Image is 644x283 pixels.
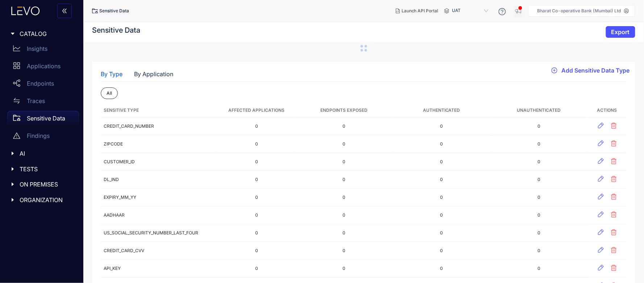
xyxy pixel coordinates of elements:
[57,4,72,18] button: double-left
[295,118,393,135] td: 0
[62,8,67,15] span: double-left
[13,97,20,104] span: swap
[101,224,217,242] td: US_SOCIAL_SECURITY_NUMBER_LAST_FOUR
[393,189,490,206] td: 0
[7,128,79,146] a: Findings
[490,118,588,135] td: 0
[27,45,47,52] p: Insights
[393,135,490,153] td: 0
[101,103,217,118] th: Sensitive Type
[27,80,54,87] p: Endpoints
[101,171,217,189] td: DL_IND
[4,192,79,208] div: ORGANIZATION
[4,161,79,177] div: TESTS
[552,67,557,74] span: plus-circle
[217,224,295,242] td: 0
[393,242,490,260] td: 0
[10,197,15,202] span: caret-right
[490,224,588,242] td: 0
[20,181,73,188] span: ON PREMISES
[13,132,20,139] span: warning
[217,242,295,260] td: 0
[393,171,490,189] td: 0
[295,171,393,189] td: 0
[588,103,627,118] th: Actions
[92,26,140,34] h4: Sensitive Data
[134,71,173,77] div: By Application
[10,167,15,172] span: caret-right
[393,260,490,278] td: 0
[393,153,490,171] td: 0
[10,31,15,36] span: caret-right
[7,76,79,94] a: Endpoints
[295,153,393,171] td: 0
[27,63,61,69] p: Applications
[7,94,79,111] a: Traces
[402,8,439,13] span: Launch API Portal
[295,206,393,224] td: 0
[217,206,295,224] td: 0
[295,189,393,206] td: 0
[4,177,79,192] div: ON PREMISES
[217,103,295,118] th: Affected Applications
[295,103,393,118] th: Endpoints Exposed
[7,41,79,59] a: Insights
[107,91,112,96] span: All
[611,29,630,35] span: Export
[20,166,73,172] span: TESTS
[101,260,217,278] td: API_KEY
[393,224,490,242] td: 0
[101,242,217,260] td: CREDIT_CARD_CVV
[217,135,295,153] td: 0
[295,135,393,153] td: 0
[4,146,79,161] div: AI
[452,5,490,17] span: UAT
[101,189,217,206] td: EXPIRY_MM_YY
[10,151,15,156] span: caret-right
[537,8,621,13] p: Bharat Co-operative Bank (Mumbai) Ltd
[490,189,588,206] td: 0
[490,135,588,153] td: 0
[393,206,490,224] td: 0
[393,118,490,135] td: 0
[295,242,393,260] td: 0
[101,118,217,135] td: CREDIT_CARD_NUMBER
[101,71,122,77] div: By Type
[101,87,118,99] button: All
[490,260,588,278] td: 0
[546,65,635,77] button: plus-circleAdd Sensitive Data Type
[217,171,295,189] td: 0
[7,59,79,76] a: Applications
[490,103,588,118] th: Unauthenticated
[295,260,393,278] td: 0
[101,206,217,224] td: AADHAAR
[20,30,73,37] span: CATALOG
[217,189,295,206] td: 0
[490,242,588,260] td: 0
[27,132,50,139] p: Findings
[217,260,295,278] td: 0
[7,111,79,128] a: Sensitive Data
[101,135,217,153] td: ZIPCODE
[295,224,393,242] td: 0
[99,8,129,13] span: Sensitive Data
[490,206,588,224] td: 0
[20,197,73,203] span: ORGANIZATION
[490,153,588,171] td: 0
[490,171,588,189] td: 0
[101,153,217,171] td: CUSTOMER_ID
[27,115,65,122] p: Sensitive Data
[217,118,295,135] td: 0
[20,150,73,157] span: AI
[606,26,635,38] button: Export
[27,98,45,104] p: Traces
[393,103,490,118] th: Authenticated
[4,26,79,41] div: CATALOG
[390,5,444,17] button: Launch API Portal
[562,67,630,74] span: Add Sensitive Data Type
[10,182,15,187] span: caret-right
[217,153,295,171] td: 0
